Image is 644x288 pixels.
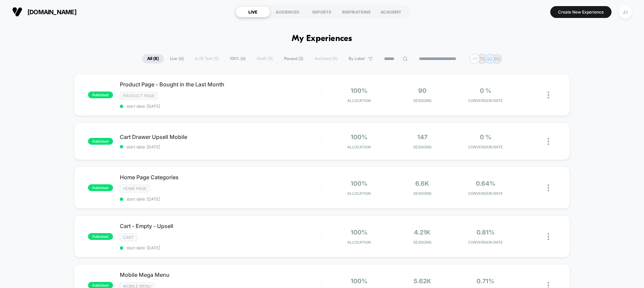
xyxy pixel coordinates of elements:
span: Product Page - Bought in the Last Month [120,81,322,88]
span: 0.71% [476,277,494,285]
span: 0 % [480,87,491,94]
span: 147 [417,133,427,141]
button: [DOMAIN_NAME] [10,6,79,17]
span: Home Page [120,185,150,192]
span: CONVERSION RATE [456,191,515,196]
span: Sessions [392,191,452,196]
span: Live ( 6 ) [165,54,189,63]
img: close [548,138,549,145]
span: By Label [349,56,365,61]
p: DG [494,56,500,61]
div: LIVE [236,6,270,17]
div: REPORTS [305,6,339,17]
div: INSPIRATIONS [339,6,374,17]
span: Sessions [392,145,452,149]
span: CONVERSION RATE [456,98,515,103]
div: ACADEMY [374,6,408,17]
span: start date: [DATE] [120,144,322,149]
img: close [548,233,549,240]
span: Allocation [347,240,371,245]
span: 100% [351,133,368,141]
span: Cart - Empty - Upsell [120,223,322,229]
span: All ( 8 ) [142,54,164,63]
img: close [548,91,549,99]
span: Paused ( 2 ) [279,54,308,63]
span: 0 % [480,133,491,141]
div: + 1 [470,54,480,64]
span: start date: [DATE] [120,104,322,109]
p: JJ [487,56,492,61]
span: 5.62k [414,277,431,285]
span: [DOMAIN_NAME] [27,8,76,16]
span: Allocation [347,145,371,149]
span: 100% [351,87,368,94]
span: 0.64% [476,180,495,187]
span: published [88,233,113,240]
span: 0.81% [476,229,495,236]
button: JJ [617,5,634,19]
span: Mobile Mega Menu [120,271,322,278]
span: published [88,138,113,145]
span: Cart Drawer Upsell Mobile [120,133,322,140]
span: Allocation [347,98,371,103]
button: Create New Experience [550,6,612,18]
img: close [548,184,549,191]
span: published [88,184,113,191]
span: CART [120,233,137,241]
h1: My Experiences [292,34,352,44]
span: 100% ( 6 ) [225,54,251,63]
span: Sessions [392,240,452,245]
span: 4.21k [414,229,430,236]
span: start date: [DATE] [120,197,322,202]
span: 100% [351,180,368,187]
span: published [88,91,113,98]
span: 90 [418,87,426,94]
span: CONVERSION RATE [456,145,515,149]
div: AUDIENCES [270,6,305,17]
span: Allocation [347,191,371,196]
p: TS [480,56,485,61]
span: Home Page Categories [120,174,322,181]
div: JJ [619,5,632,19]
span: 100% [351,277,368,285]
img: Visually logo [12,7,22,17]
span: CONVERSION RATE [456,240,515,245]
span: 6.6k [415,180,429,187]
span: start date: [DATE] [120,245,322,250]
span: 100% [351,229,368,236]
span: Product Page [120,92,158,100]
span: Sessions [392,98,452,103]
